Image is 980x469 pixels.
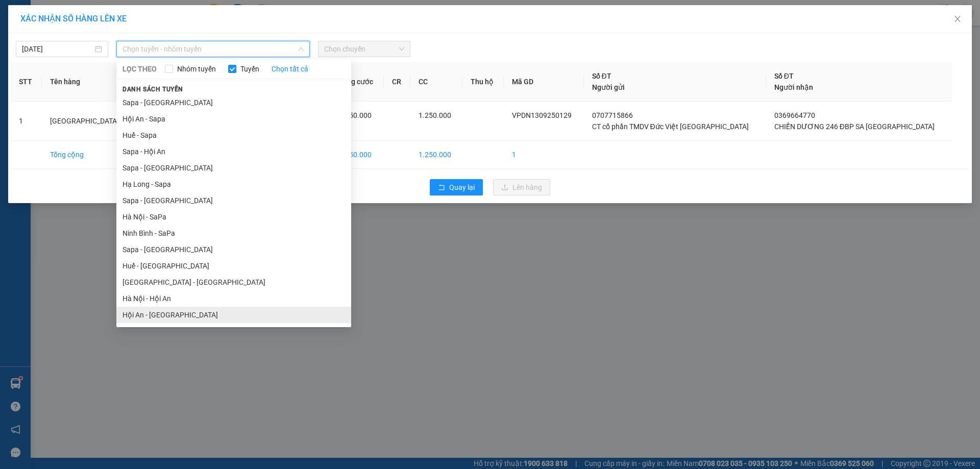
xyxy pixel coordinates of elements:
[116,94,351,111] li: Sapa - [GEOGRAPHIC_DATA]
[504,62,584,102] th: Mã GD
[331,141,384,169] td: 1.250.000
[774,72,794,80] span: Số ĐT
[42,62,132,102] th: Tên hàng
[339,111,372,119] span: 1.250.000
[20,14,127,23] span: XÁC NHẬN SỐ HÀNG LÊN XE
[331,62,384,102] th: Tổng cước
[298,46,304,52] span: down
[272,63,308,75] a: Chọn tất cả
[116,111,351,127] li: Hội An - Sapa
[55,8,125,41] strong: CHUYỂN PHÁT NHANH HK BUSLINES
[430,179,483,195] button: rollbackQuay lại
[116,143,351,160] li: Sapa - Hội An
[592,122,749,131] span: CT cổ phần TMDV Đức Việt [GEOGRAPHIC_DATA]
[11,102,42,141] td: 1
[116,192,351,209] li: Sapa - [GEOGRAPHIC_DATA]
[141,53,215,63] span: VPDN1309250129
[22,43,93,55] input: 13/09/2025
[462,62,504,102] th: Thu hộ
[449,182,475,193] span: Quay lại
[943,5,972,34] button: Close
[512,111,572,119] span: VPDN1309250129
[116,290,351,307] li: Hà Nội - Hội An
[438,184,445,192] span: rollback
[42,141,132,169] td: Tổng cộng
[236,63,263,75] span: Tuyến
[116,127,351,143] li: Huế - Sapa
[953,15,962,23] span: close
[592,111,633,119] span: 0707715866
[504,141,584,169] td: 1
[592,72,611,80] span: Số ĐT
[116,225,351,241] li: Ninh Bình - SaPa
[774,111,815,119] span: 0369664770
[122,41,304,57] span: Chọn tuyến - nhóm tuyến
[410,141,462,169] td: 1.250.000
[493,179,550,195] button: uploadLên hàng
[53,60,130,76] span: ↔ [GEOGRAPHIC_DATA]
[774,122,935,131] span: CHIẾN DƯƠNG 246 ĐBP SA [GEOGRAPHIC_DATA]
[410,62,462,102] th: CC
[11,62,42,102] th: STT
[116,160,351,176] li: Sapa - [GEOGRAPHIC_DATA]
[774,83,813,91] span: Người nhận
[116,274,351,290] li: [GEOGRAPHIC_DATA] - [GEOGRAPHIC_DATA]
[116,176,351,192] li: Hạ Long - Sapa
[173,63,220,75] span: Nhóm tuyến
[116,241,351,258] li: Sapa - [GEOGRAPHIC_DATA]
[116,258,351,274] li: Huế - [GEOGRAPHIC_DATA]
[384,62,411,102] th: CR
[50,43,130,76] span: SAPA, LÀO CAI ↔ [GEOGRAPHIC_DATA]
[42,102,132,141] td: [GEOGRAPHIC_DATA]
[324,41,404,57] span: Chọn chuyến
[116,307,351,323] li: Hội An - [GEOGRAPHIC_DATA]
[116,209,351,225] li: Hà Nội - SaPa
[50,52,130,76] span: ↔ [GEOGRAPHIC_DATA]
[592,83,625,91] span: Người gửi
[122,63,157,75] span: LỌC THEO
[6,29,38,80] img: logo
[116,85,189,94] span: Danh sách tuyến
[419,111,451,119] span: 1.250.000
